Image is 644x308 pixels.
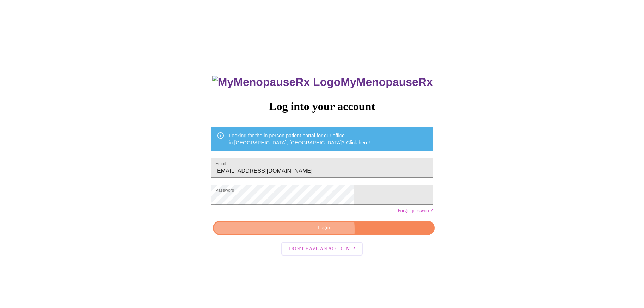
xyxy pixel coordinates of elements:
[346,140,370,145] a: Click here!
[280,245,364,251] a: Don't have an account?
[213,221,434,235] button: Login
[289,245,355,253] span: Don't have an account?
[211,100,433,113] h3: Log into your account
[221,224,426,232] span: Login
[398,208,433,214] a: Forgot password?
[212,76,341,89] img: MyMenopauseRx Logo
[281,242,363,256] button: Don't have an account?
[212,76,433,89] h3: MyMenopauseRx
[229,129,370,149] div: Looking for the in person patient portal for our office in [GEOGRAPHIC_DATA], [GEOGRAPHIC_DATA]?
